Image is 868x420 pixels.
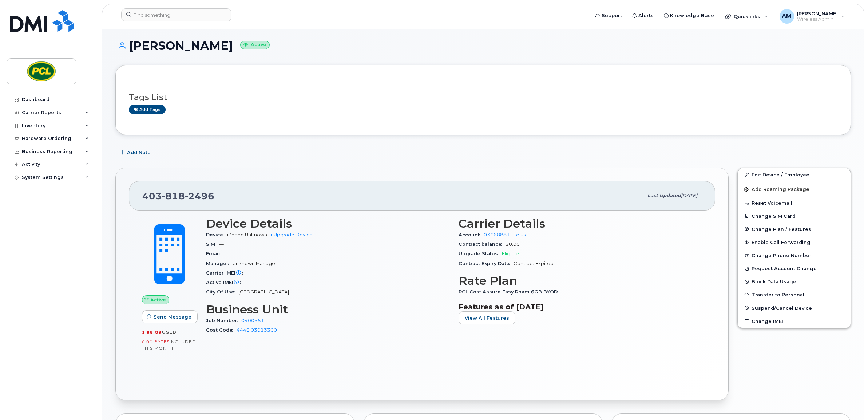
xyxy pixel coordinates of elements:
[150,296,166,303] span: Active
[142,339,196,351] span: included this month
[206,261,233,266] span: Manager
[459,274,702,287] h3: Rate Plan
[465,315,509,321] span: View All Features
[240,41,270,49] small: Active
[744,187,809,193] span: Add Roaming Package
[752,240,810,245] span: Enable Call Forwarding
[738,181,851,196] button: Add Roaming Package
[219,241,224,247] span: —
[142,310,198,323] button: Send Message
[206,241,219,247] span: SIM
[227,232,267,237] span: iPhone Unknown
[142,191,214,201] span: 403
[245,280,249,285] span: —
[237,327,277,333] a: 4440.03013300
[129,93,837,102] h3: Tags List
[115,146,157,159] button: Add Note
[162,191,185,201] span: 818
[206,280,245,285] span: Active IMEI
[206,318,241,323] span: Job Number
[247,270,251,276] span: —
[738,209,851,223] button: Change SIM Card
[681,193,697,198] span: [DATE]
[738,236,851,249] button: Enable Call Forwarding
[459,311,515,324] button: View All Features
[142,339,170,344] span: 0.00 Bytes
[738,315,851,328] button: Change IMEI
[154,313,191,320] span: Send Message
[738,288,851,301] button: Transfer to Personal
[502,251,519,256] span: Eligible
[459,289,562,295] span: PCL Cost Assure Easy Roam 6GB BYOD
[233,261,277,266] span: Unknown Manager
[738,196,851,209] button: Reset Voicemail
[206,270,247,276] span: Carrier IMEI
[506,241,520,247] span: $0.00
[459,251,502,256] span: Upgrade Status
[185,191,214,201] span: 2496
[738,301,851,315] button: Suspend/Cancel Device
[206,232,227,237] span: Device
[206,217,450,230] h3: Device Details
[224,251,229,256] span: —
[738,223,851,236] button: Change Plan / Features
[459,241,506,247] span: Contract balance
[142,330,162,335] span: 1.88 GB
[484,232,526,237] a: 03668881 - Telus
[115,39,851,52] h1: [PERSON_NAME]
[270,232,313,237] a: + Upgrade Device
[459,217,702,230] h3: Carrier Details
[459,261,514,266] span: Contract Expiry Date
[752,226,811,232] span: Change Plan / Features
[514,261,554,266] span: Contract Expired
[206,303,450,316] h3: Business Unit
[206,251,224,256] span: Email
[459,303,702,311] h3: Features as of [DATE]
[206,289,238,295] span: City Of Use
[238,289,289,295] span: [GEOGRAPHIC_DATA]
[738,275,851,288] button: Block Data Usage
[647,193,681,198] span: Last updated
[738,168,851,181] a: Edit Device / Employee
[459,232,484,237] span: Account
[129,105,166,114] a: Add tags
[162,329,177,335] span: used
[752,305,812,311] span: Suspend/Cancel Device
[738,249,851,262] button: Change Phone Number
[206,327,237,333] span: Cost Code
[738,262,851,275] button: Request Account Change
[241,318,264,323] a: 0400551
[127,149,151,156] span: Add Note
